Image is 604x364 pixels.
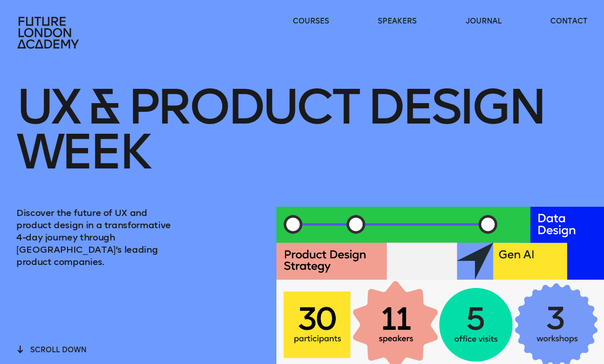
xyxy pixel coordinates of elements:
a: journal [466,16,502,27]
button: scroll down [16,344,87,355]
a: courses [293,16,329,27]
h1: UX & Product Design Week [16,52,588,207]
p: Discover the future of UX and product design in a transformative 4-day journey through [GEOGRAPHI... [16,207,180,268]
a: speakers [378,16,417,27]
span: scroll down [30,346,87,354]
a: contact [550,16,588,27]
